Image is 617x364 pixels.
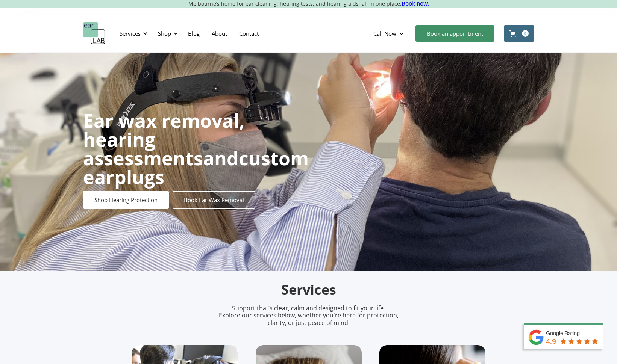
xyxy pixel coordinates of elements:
div: Services [120,30,141,37]
a: home [83,22,106,45]
div: Services [115,22,150,45]
h2: Services [132,281,485,299]
a: About [206,23,233,44]
h1: and [83,111,309,186]
a: Blog [182,23,206,44]
a: Contact [233,23,265,44]
a: Book Ear Wax Removal [173,191,255,209]
div: 0 [522,30,529,37]
strong: Ear wax removal, hearing assessments [83,108,244,171]
div: Shop [158,30,171,37]
strong: custom earplugs [83,145,309,190]
div: Shop [153,22,180,45]
p: Support that’s clear, calm and designed to fit your life. Explore our services below, whether you... [209,305,408,326]
div: Call Now [373,30,396,37]
a: Shop Hearing Protection [83,191,169,209]
a: Open cart [504,25,534,42]
div: Call Now [367,22,412,45]
a: Book an appointment [415,25,494,42]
